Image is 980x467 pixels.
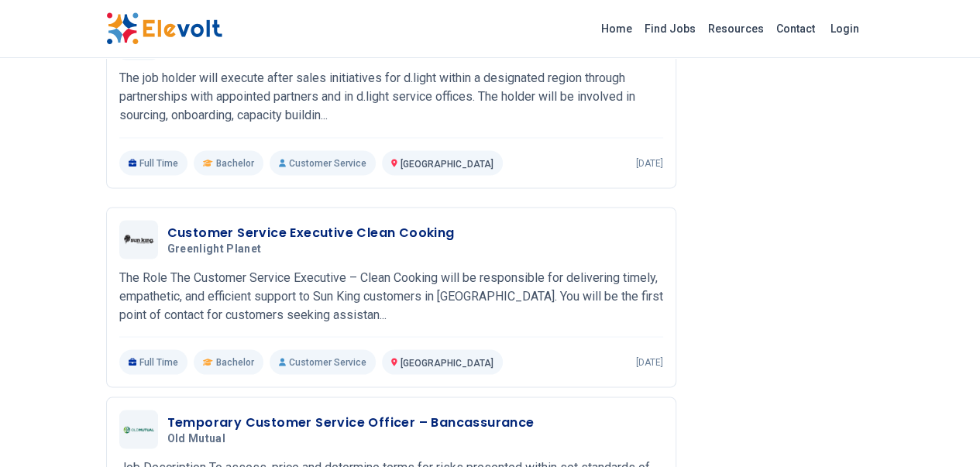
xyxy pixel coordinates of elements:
p: The job holder will execute after sales initiatives for d.light within a designated region throug... [119,69,663,125]
span: [GEOGRAPHIC_DATA] [401,158,493,169]
span: Old Mutual [167,431,226,445]
a: Contact [770,16,821,41]
span: Greenlight Planet [167,242,262,256]
p: Full Time [119,150,188,175]
a: Greenlight PlanetCustomer Service Executive Clean CookingGreenlight PlanetThe Role The Customer S... [119,220,663,374]
iframe: Chat Widget [903,393,980,467]
p: Customer Service [270,150,376,175]
p: The Role The Customer Service Executive – Clean Cooking will be responsible for delivering timely... [119,268,663,324]
img: Greenlight Planet [123,234,154,244]
a: d.lightRegional Service Centre Managerd.lightThe job holder will execute after sales initiatives ... [119,21,663,175]
img: Elevolt [106,12,222,45]
h3: Temporary Customer Service Officer – Bancassurance [167,413,535,431]
span: [GEOGRAPHIC_DATA] [401,357,493,368]
p: Customer Service [270,349,376,374]
span: Bachelor [216,156,254,169]
a: Home [595,16,638,41]
img: Old Mutual [123,414,154,445]
span: Bachelor [216,355,254,368]
a: Find Jobs [638,16,702,41]
a: Resources [702,16,770,41]
a: Login [821,13,868,44]
p: [DATE] [636,156,663,169]
p: Full Time [119,349,188,374]
p: [DATE] [636,355,663,368]
h3: Customer Service Executive Clean Cooking [167,223,455,242]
